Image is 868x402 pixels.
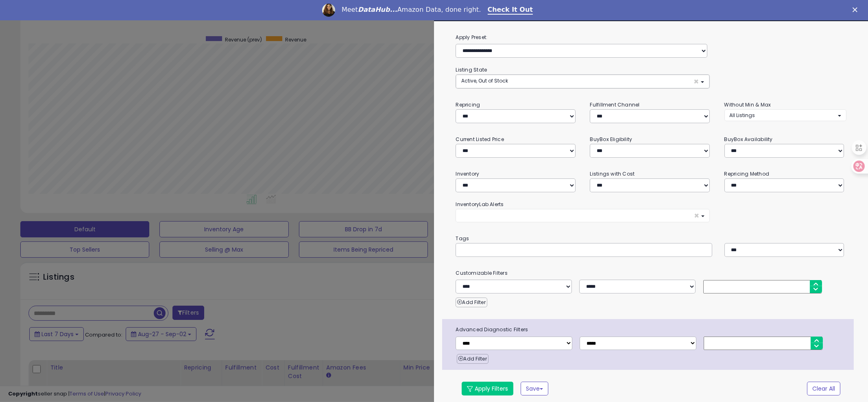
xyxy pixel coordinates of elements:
[521,382,548,395] button: Save
[724,170,770,177] small: Repricing Method
[342,6,481,14] div: Meet Amazon Data, done right.
[488,6,533,15] a: Check It Out
[724,101,771,108] small: Without Min & Max
[694,211,700,220] span: ×
[461,77,508,84] span: Active, Out of Stock
[449,33,852,42] label: Apply Preset:
[457,354,488,364] button: Add Filter
[322,4,335,17] img: Profile image for Georgie
[590,170,635,177] small: Listings with Cost
[456,66,487,73] small: Listing State
[456,201,504,208] small: InventoryLab Alerts
[456,136,504,143] small: Current Listed Price
[807,382,840,395] button: Clear All
[590,101,639,108] small: Fulfillment Channel
[449,269,852,278] small: Customizable Filters
[590,136,632,143] small: BuyBox Eligibility
[694,77,699,86] span: ×
[449,234,852,243] small: Tags
[456,75,709,88] button: Active, Out of Stock ×
[724,109,846,121] button: All Listings
[456,170,479,177] small: Inventory
[730,112,755,119] span: All Listings
[456,209,709,222] button: ×
[449,325,853,334] span: Advanced Diagnostic Filters
[358,6,397,13] i: DataHub...
[853,7,861,12] div: Close
[462,382,513,395] button: Apply Filters
[456,101,480,108] small: Repricing
[456,298,487,307] button: Add Filter
[724,136,773,143] small: BuyBox Availability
